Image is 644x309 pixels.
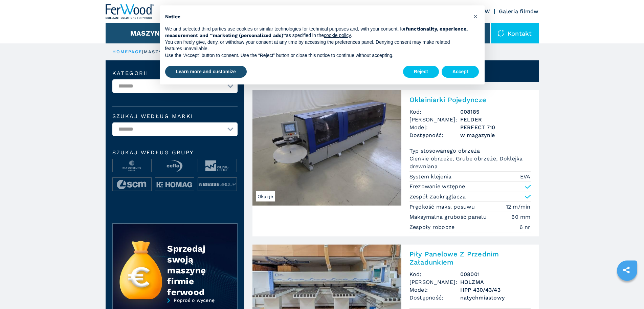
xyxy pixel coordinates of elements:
[113,178,151,191] img: image
[409,286,460,294] span: Model:
[252,90,401,206] img: Okleiniarki Pojedyncze FELDER PERFECT 710
[511,213,530,221] em: 60 mm
[409,250,531,266] h2: Piły Panelowe Z Przednim Załadunkiem
[403,66,439,78] button: Reject
[198,159,237,173] img: image
[460,123,531,131] h3: PERFECT 710
[165,39,468,52] p: You can freely give, deny, or withdraw your consent at any time by accessing the preferences pane...
[618,262,635,278] a: sharethis
[473,12,478,20] span: ×
[165,26,468,38] strong: functionality, experience, measurement and “marketing (personalized ads)”
[409,155,531,170] em: Cienkie obrzeże, Grube obrzeże, Doklejka drewniana
[460,116,531,123] h3: FELDER
[409,131,460,139] span: Dostępność:
[520,173,531,180] em: EVA
[142,49,143,54] span: |
[409,123,460,131] span: Model:
[409,173,453,180] p: System klejenia
[112,114,238,119] label: Szukaj według marki
[409,183,465,190] p: Frezowanie wstępne
[165,26,468,39] p: We and selected third parties use cookies or similar technologies for technical purposes and, wit...
[460,108,531,116] h3: 008185
[497,30,504,37] img: Kontakt
[442,66,479,78] button: Accept
[409,193,466,200] p: Zespół Zaokrąglacza
[491,23,539,43] div: Kontakt
[155,178,194,191] img: image
[499,8,539,15] a: Galeria filmów
[144,49,170,55] p: maszyny
[252,90,539,236] a: Okleiniarki Pojedyncze FELDER PERFECT 710OkazjeOkleiniarki PojedynczeKod:008185[PERSON_NAME]:FELD...
[130,29,164,37] button: Maszyny
[409,278,460,286] span: [PERSON_NAME]:
[409,108,460,116] span: Kod:
[112,71,238,76] label: kategorii
[198,178,237,191] img: image
[409,224,457,231] p: Zespoły robocze
[167,243,223,297] div: Sprzedaj swoją maszynę firmie ferwood
[519,223,531,231] em: 6 nr
[460,278,531,286] h3: HOLZMA
[155,159,194,173] img: image
[615,278,639,304] iframe: Chat
[256,191,275,201] span: Okazje
[409,203,477,211] p: Prędkość maks. posuwu
[409,116,460,123] span: [PERSON_NAME]:
[460,286,531,294] h3: HPP 430/43/43
[470,11,481,22] button: Close this notice
[165,14,468,20] h2: Notice
[409,213,489,221] p: Maksymalna grubość panelu
[460,270,531,278] h3: 008001
[409,294,460,302] span: Dostępność:
[409,147,482,155] p: Typ stosowanego obrzeża
[324,33,351,38] a: cookie policy
[409,96,531,104] h2: Okleiniarki Pojedyncze
[165,52,468,59] p: Use the “Accept” button to consent. Use the “Reject” button or close this notice to continue with...
[112,150,238,155] span: Szukaj według grupy
[506,203,531,211] em: 12 m/min
[460,294,531,302] span: natychmiastowy
[113,159,151,173] img: image
[460,131,531,139] span: w magazynie
[165,66,247,78] button: Learn more and customize
[106,4,154,19] img: Ferwood
[409,270,460,278] span: Kod:
[112,49,142,54] a: HOMEPAGE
